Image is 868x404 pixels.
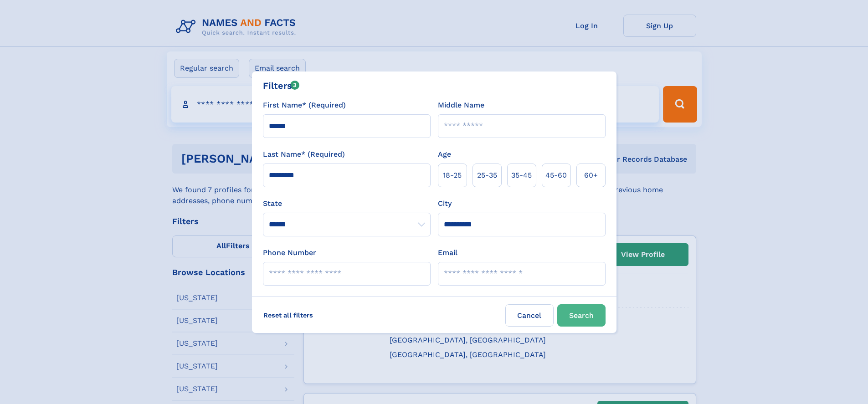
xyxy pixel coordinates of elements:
[257,304,319,326] label: Reset all filters
[438,100,484,111] label: Middle Name
[557,304,606,327] button: Search
[545,170,567,181] span: 45‑60
[584,170,598,181] span: 60+
[443,170,462,181] span: 18‑25
[511,170,532,181] span: 35‑45
[263,247,316,258] label: Phone Number
[438,149,451,160] label: Age
[263,198,431,209] label: State
[477,170,497,181] span: 25‑35
[438,198,452,209] label: City
[263,79,300,92] div: Filters
[505,304,554,327] label: Cancel
[263,149,345,160] label: Last Name* (Required)
[263,100,346,111] label: First Name* (Required)
[438,247,457,258] label: Email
